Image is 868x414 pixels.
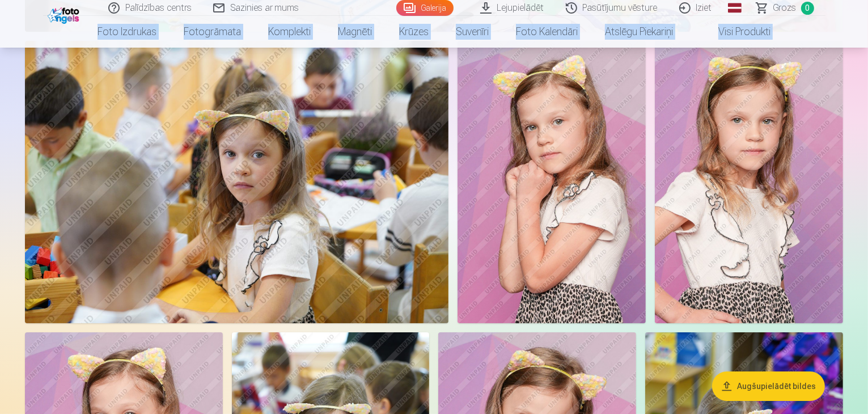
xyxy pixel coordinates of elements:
a: Foto izdrukas [84,16,170,48]
a: Komplekti [255,16,324,48]
span: 0 [801,2,814,15]
a: Atslēgu piekariņi [591,16,687,48]
a: Krūzes [386,16,442,48]
a: Visi produkti [687,16,784,48]
a: Suvenīri [442,16,502,48]
span: Grozs [773,1,797,15]
img: /fa1 [48,5,82,24]
button: Augšupielādēt bildes [712,371,825,400]
a: Fotogrāmata [170,16,255,48]
a: Foto kalendāri [502,16,591,48]
a: Magnēti [324,16,386,48]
